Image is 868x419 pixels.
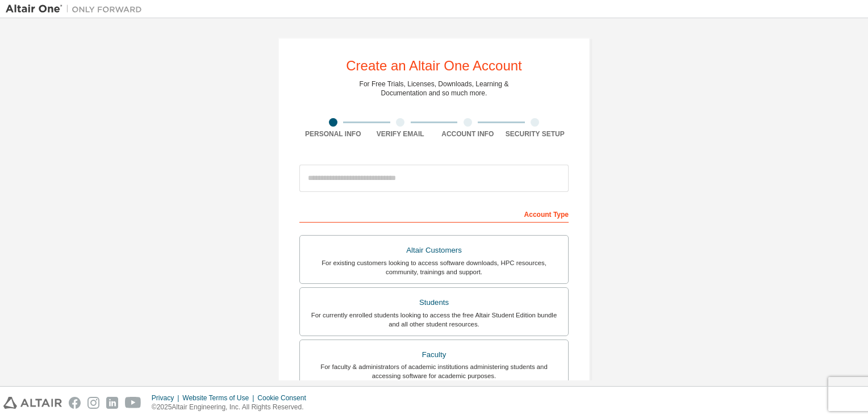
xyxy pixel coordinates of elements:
[152,403,313,412] p: © 2025 Altair Engineering, Inc. All Rights Reserved.
[434,129,502,139] div: Account Info
[152,393,182,403] div: Privacy
[299,129,367,139] div: Personal Info
[6,3,148,15] img: Altair One
[307,347,561,363] div: Faculty
[502,129,569,139] div: Security Setup
[106,397,118,409] img: linkedin.svg
[360,79,509,98] div: For Free Trials, Licenses, Downloads, Learning & Documentation and so much more.
[307,258,561,276] div: For existing customers looking to access software downloads, HPC resources, community, trainings ...
[125,397,141,409] img: youtube.svg
[69,397,81,409] img: facebook.svg
[367,129,435,139] div: Verify Email
[257,393,312,403] div: Cookie Consent
[87,397,99,409] img: instagram.svg
[307,311,561,329] div: For currently enrolled students looking to access the free Altair Student Edition bundle and all ...
[307,295,561,311] div: Students
[307,242,561,258] div: Altair Customers
[182,393,257,403] div: Website Terms of Use
[307,362,561,380] div: For faculty & administrators of academic institutions administering students and accessing softwa...
[3,397,62,409] img: altair_logo.svg
[346,59,522,73] div: Create an Altair One Account
[299,204,569,223] div: Account Type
